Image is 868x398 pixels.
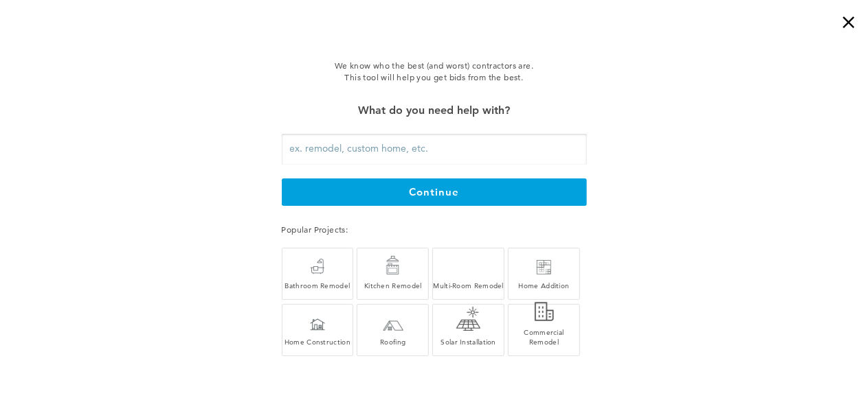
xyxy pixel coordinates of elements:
[282,222,587,237] div: Popular Projects:
[433,337,504,347] div: Solar Installation
[357,337,428,347] div: Roofing
[282,281,353,290] div: Bathroom Remodel
[433,281,504,290] div: Multi-Room Remodel
[509,327,579,347] div: Commercial Remodel
[282,101,587,120] div: What do you need help with?
[509,281,579,290] div: Home Addition
[357,281,428,290] div: Kitchen Remodel
[282,178,587,206] button: continue
[213,60,656,84] div: We know who the best (and worst) contractors are. This tool will help you get bids from the best.
[282,337,353,347] div: Home Construction
[282,134,587,165] input: ex. remodel, custom home, etc.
